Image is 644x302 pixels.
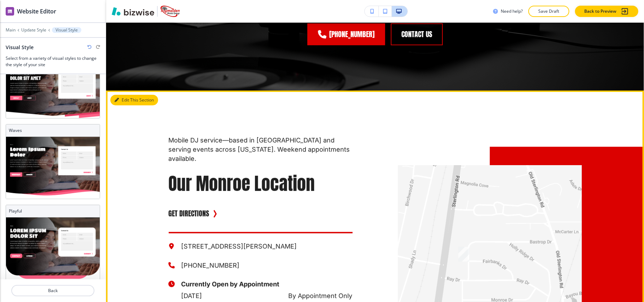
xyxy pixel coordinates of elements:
h2: Website Editor [17,7,56,16]
h3: Our Monroe Location [169,172,353,196]
button: Save Draft [528,6,569,17]
img: editor icon [6,7,14,16]
p: Visual Style [56,28,78,33]
h3: Need help? [501,8,523,14]
p: Save Draft [538,8,560,14]
img: Waves [6,137,100,199]
div: WavesWaves [6,124,100,199]
p: Back to Preview [584,8,616,14]
h2: Visual Style [6,43,34,51]
p: [PHONE_NUMBER] [181,260,353,271]
a: [PHONE_NUMBER] [307,23,385,45]
div: PlayfulPlayful [6,205,100,281]
h3: Playful [9,208,97,214]
div: ArrowArrow [6,43,100,118]
p: By Appointment Only [289,290,353,302]
a: GET DIRECTIONS [169,207,209,221]
img: Playful [6,217,100,281]
button: Visual Style [52,27,81,33]
button: CONTACT US [391,23,443,45]
button: Back [11,285,94,296]
button: Update Style [21,28,46,33]
h3: Select from a variety of visual styles to change the style of your site [6,55,100,68]
h3: Waves [9,127,97,134]
img: Arrow [6,56,100,118]
p: [DATE] [181,290,202,302]
p: Back [12,288,94,294]
p: [STREET_ADDRESS][PERSON_NAME] [181,240,353,252]
button: Edit This Section [110,95,158,105]
button: Main [6,28,16,33]
img: Your Logo [161,6,180,17]
img: Bizwise Logo [112,7,154,16]
p: Mobile DJ service—based in [GEOGRAPHIC_DATA] and serving events across [US_STATE]. Weekend appoin... [169,136,353,163]
button: Back to Preview [575,6,638,17]
p: Currently Open by Appointment [181,278,353,290]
